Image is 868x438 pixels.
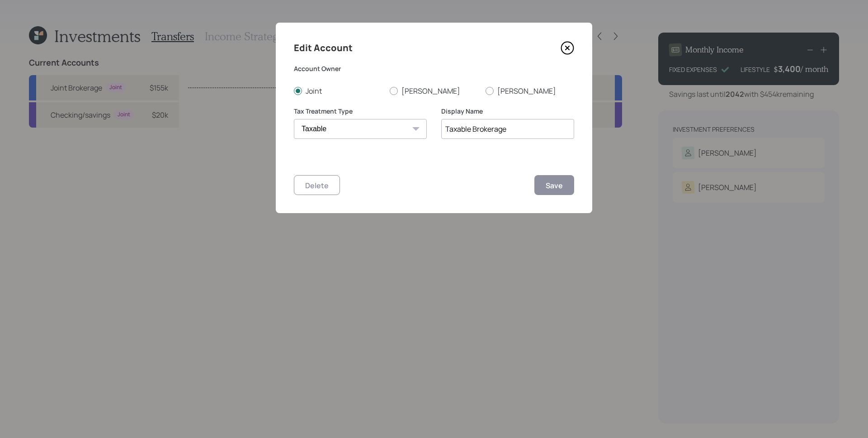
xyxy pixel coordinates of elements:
label: Account Owner [294,64,574,73]
label: Tax Treatment Type [294,107,427,116]
label: [PERSON_NAME] [390,86,478,96]
label: Joint [294,86,382,96]
div: Save [546,181,563,190]
label: Display Name [441,107,574,116]
label: [PERSON_NAME] [486,86,574,96]
button: Save [534,175,574,195]
h4: Edit Account [294,41,353,55]
button: Delete [294,175,340,195]
div: Delete [305,181,329,190]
